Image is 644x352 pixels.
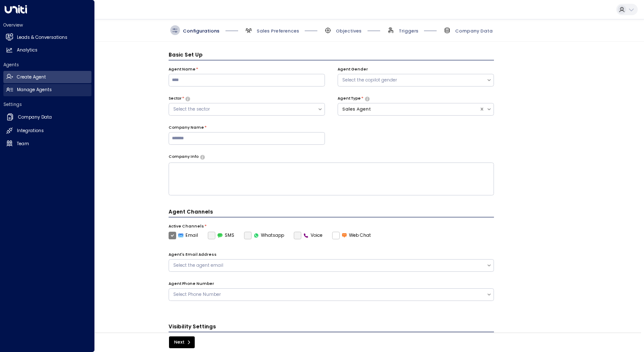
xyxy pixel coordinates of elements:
[173,291,482,298] div: Select Phone Number
[3,111,91,124] a: Company Data
[455,28,493,34] span: Company Data
[399,28,419,34] span: Triggers
[173,262,482,269] div: Select the agent email
[17,74,46,81] h2: Create Agent
[342,77,482,84] div: Select the copilot gender
[3,101,91,108] h2: Settings
[365,97,370,101] button: Select whether your copilot will handle inquiries directly from leads or from brokers representin...
[3,71,91,83] a: Create Agent
[332,232,371,239] label: Web Chat
[3,22,91,28] h2: Overview
[169,67,196,73] label: Agent Name
[17,141,29,147] h2: Team
[17,34,67,41] h2: Leads & Conversations
[338,96,361,102] label: Agent Type
[3,138,91,150] a: Team
[342,106,475,113] div: Sales Agent
[208,232,235,239] div: To activate this channel, please go to the Integrations page
[294,232,323,239] label: Voice
[17,87,52,93] h2: Manage Agents
[169,96,182,102] label: Sector
[3,62,91,68] h2: Agents
[17,47,38,54] h2: Analytics
[3,84,91,96] a: Manage Agents
[244,232,284,239] div: To activate this channel, please go to the Integrations page
[185,97,190,101] button: Select whether your copilot will handle inquiries directly from leads or from brokers representin...
[169,224,204,230] label: Active Channels
[294,232,323,239] div: To activate this channel, please go to the Integrations page
[169,51,494,60] h3: Basic Set Up
[200,155,205,159] button: Provide a brief overview of your company, including your industry, products or services, and any ...
[169,336,195,348] button: Next
[208,232,235,239] label: SMS
[244,232,284,239] label: Whatsapp
[169,208,494,217] h4: Agent Channels
[173,106,313,113] div: Select the sector
[169,281,214,287] label: Agent Phone Number
[17,127,44,134] h2: Integrations
[3,44,91,57] a: Analytics
[169,232,199,239] label: Email
[336,28,362,34] span: Objectives
[18,114,52,121] h2: Company Data
[257,28,299,34] span: Sales Preferences
[169,125,204,131] label: Company Name
[169,252,217,258] label: Agent's Email Address
[338,67,368,73] label: Agent Gender
[169,323,494,332] h3: Visibility Settings
[3,31,91,43] a: Leads & Conversations
[3,125,91,137] a: Integrations
[183,28,220,34] span: Configurations
[169,154,199,160] label: Company Info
